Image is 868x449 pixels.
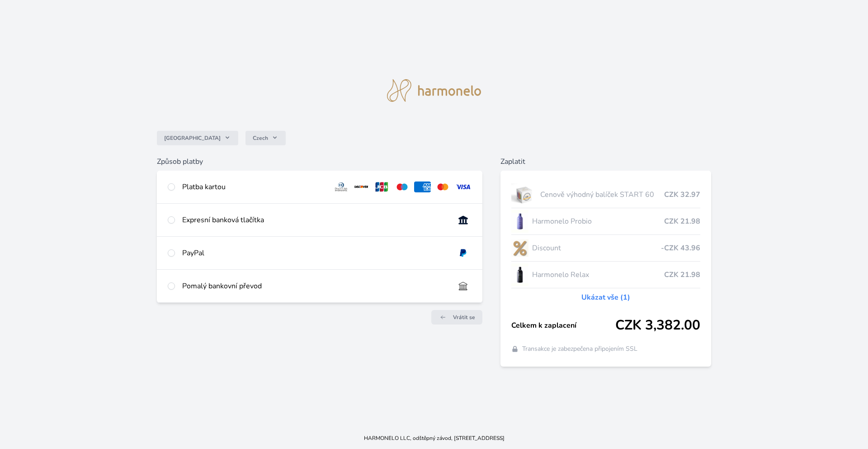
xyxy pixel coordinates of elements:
[522,344,637,353] span: Transakce je zabezpečena připojením SSL
[453,314,475,321] span: Vrátit se
[532,269,665,280] span: Harmonelo Relax
[455,215,472,225] img: onlineBanking_CZ.svg
[182,281,448,291] div: Pomalý bankovní převod
[394,182,410,192] img: maestro.svg
[157,131,238,145] button: [GEOGRAPHIC_DATA]
[455,281,472,291] img: bankTransfer_IBAN.svg
[664,269,700,280] span: CZK 21.98
[511,263,528,286] img: CLEAN_RELAX_se_stinem_x-lo.jpg
[157,156,482,167] h6: Způsob platby
[664,216,700,227] span: CZK 21.98
[581,292,630,303] a: Ukázat vše (1)
[434,182,451,192] img: mc.svg
[500,156,712,167] h6: Zaplatit
[511,320,616,331] span: Celkem k zaplacení
[431,310,482,325] a: Vrátit se
[511,210,528,233] img: CLEAN_PROBIO_se_stinem_x-lo.jpg
[511,183,537,206] img: start.jpg
[540,189,664,200] span: Cenově výhodný balíček START 60
[455,182,472,192] img: visa.svg
[387,79,481,102] img: logo.svg
[615,317,700,334] span: CZK 3,382.00
[333,182,349,192] img: diners.svg
[182,182,326,192] div: Platba kartou
[182,248,448,258] div: PayPal
[414,182,431,192] img: amex.svg
[253,134,268,142] span: Czech
[373,182,390,192] img: jcb.svg
[532,243,661,253] span: Discount
[353,182,370,192] img: discover.svg
[182,215,448,225] div: Expresní banková tlačítka
[661,243,700,253] span: -CZK 43.96
[664,189,700,200] span: CZK 32.97
[511,237,528,259] img: discount-lo.png
[245,131,286,145] button: Czech
[532,216,665,227] span: Harmonelo Probio
[455,248,472,258] img: paypal.svg
[164,134,221,142] span: [GEOGRAPHIC_DATA]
